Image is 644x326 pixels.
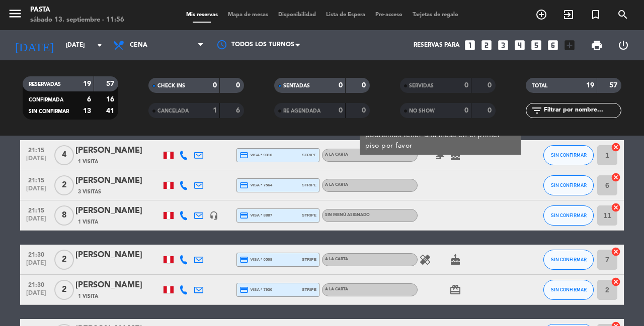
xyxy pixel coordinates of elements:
[617,39,629,51] i: power_settings_new
[370,12,408,18] span: Pre-acceso
[24,204,49,215] span: 21:15
[513,39,526,52] i: looks_4
[75,144,161,157] div: [PERSON_NAME]
[283,108,320,114] span: RE AGENDADA
[30,5,124,15] div: Pasta
[449,149,461,161] i: cake
[551,182,587,188] span: SIN CONFIRMAR
[239,255,272,264] span: visa * 0508
[563,39,576,52] i: add_box
[586,82,594,89] strong: 19
[223,12,273,18] span: Mapa de mesas
[551,212,587,218] span: SIN CONFIRMAR
[325,183,348,187] span: A la carta
[239,181,249,190] i: credit_card
[611,172,621,182] i: cancel
[239,255,249,264] i: credit_card
[157,83,185,88] span: CHECK INS
[362,82,368,89] strong: 0
[213,82,217,89] strong: 0
[239,285,272,294] span: visa * 7930
[609,82,619,89] strong: 57
[339,82,343,89] strong: 0
[8,34,61,56] i: [DATE]
[551,257,587,262] span: SIN CONFIRMAR
[551,287,587,292] span: SIN CONFIRMAR
[54,175,74,195] span: 2
[236,107,242,114] strong: 6
[302,182,316,188] span: stripe
[591,39,603,51] span: print
[106,96,116,103] strong: 16
[54,205,74,226] span: 8
[239,285,249,294] i: credit_card
[29,109,69,114] span: SIN CONFIRMAR
[321,12,370,18] span: Lista de Espera
[408,12,463,18] span: Tarjetas de regalo
[611,277,621,287] i: cancel
[543,280,594,300] button: SIN CONFIRMAR
[531,104,543,117] i: filter_list
[106,107,116,115] strong: 41
[94,39,106,51] i: arrow_drop_down
[157,108,189,114] span: CANCELADA
[24,278,49,290] span: 21:30
[78,158,98,166] span: 1 Visita
[302,256,316,263] span: stripe
[239,211,249,220] i: credit_card
[464,82,468,89] strong: 0
[87,96,91,103] strong: 6
[213,107,217,114] strong: 1
[24,144,49,155] span: 21:15
[480,39,493,52] i: looks_two
[273,12,321,18] span: Disponibilidad
[543,145,594,165] button: SIN CONFIRMAR
[543,205,594,226] button: SIN CONFIRMAR
[617,9,629,21] i: search
[29,82,61,87] span: RESERVADAS
[302,212,316,219] span: stripe
[24,185,49,197] span: [DATE]
[362,107,368,114] strong: 0
[414,42,460,49] span: Reservas para
[497,39,510,52] i: looks_3
[54,280,74,300] span: 2
[54,250,74,270] span: 2
[532,83,547,88] span: TOTAL
[24,215,49,227] span: [DATE]
[449,254,461,266] i: cake
[543,175,594,195] button: SIN CONFIRMAR
[611,247,621,257] i: cancel
[546,39,559,52] i: looks_6
[78,292,98,300] span: 1 Visita
[611,202,621,212] i: cancel
[181,12,223,18] span: Mis reservas
[365,120,516,151] div: Si, estamos celebrando mi cumpleaños podríamos tener una mesa en el primer piso por favor
[78,218,98,226] span: 1 Visita
[8,6,23,21] i: menu
[325,287,348,291] span: A la carta
[419,254,431,266] i: healing
[83,80,91,87] strong: 19
[239,181,272,190] span: visa * 7564
[302,152,316,158] span: stripe
[434,149,446,161] i: subject
[239,151,249,160] i: credit_card
[106,80,116,87] strong: 57
[75,249,161,262] div: [PERSON_NAME]
[30,15,124,25] div: sábado 13. septiembre - 11:56
[325,153,348,157] span: A la carta
[24,290,49,301] span: [DATE]
[239,211,272,220] span: visa * 8887
[409,83,434,88] span: SERVIDAS
[488,107,494,114] strong: 0
[590,9,602,21] i: turned_in_not
[75,279,161,292] div: [PERSON_NAME]
[83,107,91,115] strong: 13
[8,6,23,25] button: menu
[551,152,587,158] span: SIN CONFIRMAR
[24,174,49,185] span: 21:15
[283,83,310,88] span: SENTADAS
[239,151,272,160] span: visa * 9310
[464,107,468,114] strong: 0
